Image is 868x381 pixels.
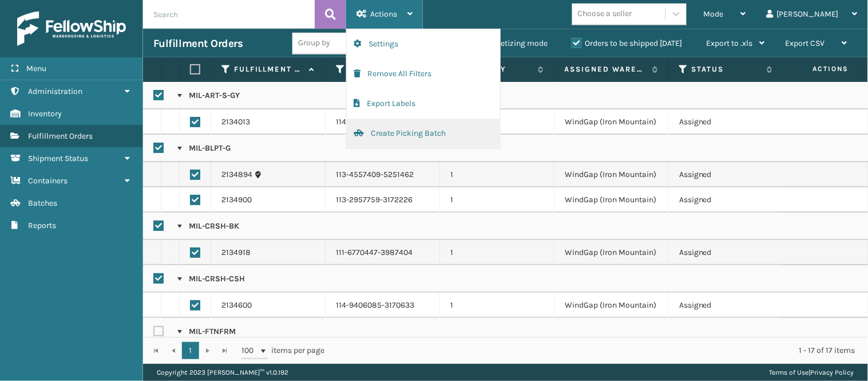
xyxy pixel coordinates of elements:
[341,345,855,356] div: 1 - 17 of 17 items
[692,64,761,74] label: Status
[28,109,62,119] span: Inventory
[440,162,554,187] td: 1
[28,198,57,208] span: Batches
[554,293,669,318] td: WindGap (Iron Mountain)
[786,38,825,48] span: Export CSV
[234,64,303,74] label: Fulfillment Order Id
[17,11,126,46] img: logo
[554,187,669,213] td: WindGap (Iron Mountain)
[28,176,68,186] span: Containers
[177,90,240,101] p: MIL-ART-S-GY
[177,143,231,154] p: MIL-BLPT-G
[221,194,252,206] a: 2134900
[326,293,440,318] td: 114-9406085-3170633
[326,109,440,135] td: 114-4142311-8453021
[298,37,330,49] div: Group by
[28,131,93,141] span: Fulfillment Orders
[326,162,440,187] td: 113-4557409-5251462
[669,109,783,135] td: Assigned
[241,345,259,356] span: 100
[669,187,783,213] td: Assigned
[669,240,783,265] td: Assigned
[440,293,554,318] td: 1
[578,8,632,20] div: Choose a seller
[440,240,554,265] td: 1
[776,60,856,78] span: Actions
[704,9,724,19] span: Mode
[221,116,250,128] a: 2134013
[347,119,500,148] button: Create Picking Batch
[177,221,239,232] p: MIL-CRSH-BK
[241,342,325,359] span: items per page
[153,37,243,50] h3: Fulfillment Orders
[221,247,251,258] a: 2134918
[347,29,500,59] button: Settings
[554,162,669,187] td: WindGap (Iron Mountain)
[26,64,46,73] span: Menu
[440,187,554,213] td: 1
[669,293,783,318] td: Assigned
[28,87,82,96] span: Administration
[370,9,397,19] span: Actions
[28,154,88,163] span: Shipment Status
[770,368,809,376] a: Terms of Use
[221,300,252,311] a: 2134600
[554,240,669,265] td: WindGap (Iron Mountain)
[572,38,683,48] label: Orders to be shipped [DATE]
[326,240,440,265] td: 111-6770447-3987404
[347,89,500,119] button: Export Labels
[707,38,753,48] span: Export to .xls
[770,364,854,381] div: |
[182,342,199,359] a: 1
[177,326,236,337] p: MIL-FTNFRM
[157,364,288,381] p: Copyright 2023 [PERSON_NAME]™ v 1.0.192
[177,273,245,285] p: MIL-CRSH-CSH
[28,221,56,230] span: Reports
[811,368,854,376] a: Privacy Policy
[669,162,783,187] td: Assigned
[221,169,252,180] a: 2134894
[554,109,669,135] td: WindGap (Iron Mountain)
[347,59,500,89] button: Remove All Filters
[565,64,647,74] label: Assigned Warehouse
[326,187,440,213] td: 113-2957759-3172226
